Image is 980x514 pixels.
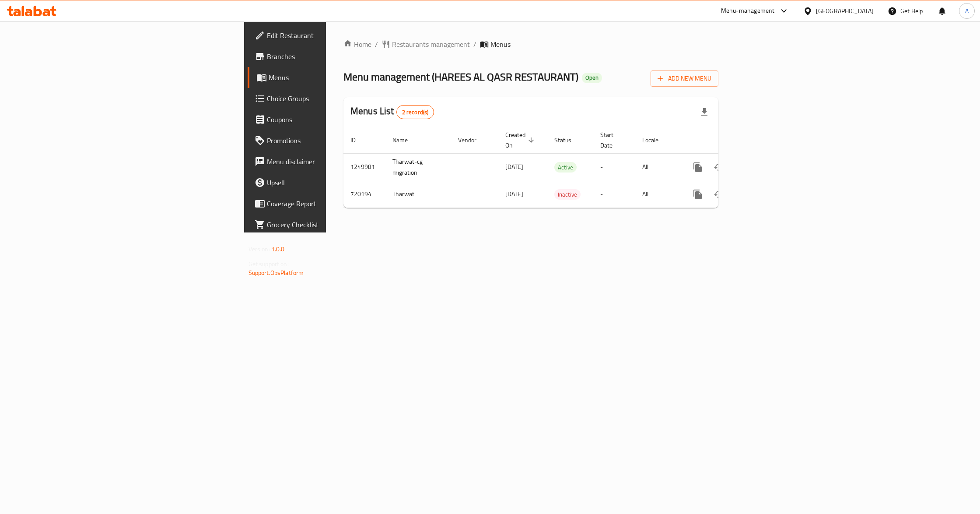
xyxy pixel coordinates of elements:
[708,157,729,178] button: Change Status
[248,214,408,235] a: Grocery Checklist
[397,108,434,116] span: 2 record(s)
[554,162,577,173] span: Active
[350,135,367,145] span: ID
[694,102,715,123] div: Export file
[267,135,401,146] span: Promotions
[248,88,408,109] a: Choice Groups
[385,181,451,208] td: Tharwat
[267,93,401,104] span: Choice Groups
[381,39,470,49] a: Restaurants management
[708,184,729,205] button: Change Status
[343,39,718,49] nav: breadcrumb
[248,130,408,151] a: Promotions
[490,39,511,49] span: Menus
[271,243,285,255] span: 1.0.0
[651,70,718,87] button: Add New Menu
[267,219,401,230] span: Grocery Checklist
[554,190,581,200] span: Inactive
[248,46,408,67] a: Branches
[396,105,434,119] div: Total records count
[267,198,401,209] span: Coverage Report
[582,73,602,83] div: Open
[505,161,523,173] span: [DATE]
[593,181,635,208] td: -
[267,51,401,62] span: Branches
[267,114,401,125] span: Coupons
[248,109,408,130] a: Coupons
[248,67,408,88] a: Menus
[642,135,670,145] span: Locale
[267,30,401,41] span: Edit Restaurant
[248,243,270,255] span: Version:
[343,67,578,87] span: Menu management ( HAREES AL QASR RESTAURANT )
[248,172,408,193] a: Upsell
[554,135,583,145] span: Status
[248,258,289,270] span: Get support on:
[458,135,488,145] span: Vendor
[392,39,470,49] span: Restaurants management
[600,130,625,151] span: Start Date
[267,156,401,167] span: Menu disclaimer
[350,105,434,119] h2: Menus List
[635,181,680,208] td: All
[269,72,401,83] span: Menus
[392,135,419,145] span: Name
[505,188,523,200] span: [DATE]
[593,153,635,181] td: -
[680,127,778,154] th: Actions
[343,127,778,208] table: enhanced table
[687,184,708,205] button: more
[505,130,537,151] span: Created On
[816,6,874,16] div: [GEOGRAPHIC_DATA]
[248,25,408,46] a: Edit Restaurant
[267,177,401,188] span: Upsell
[721,6,775,16] div: Menu-management
[687,157,708,178] button: more
[965,6,969,16] span: A
[658,73,711,84] span: Add New Menu
[582,74,602,81] span: Open
[473,39,476,49] li: /
[635,153,680,181] td: All
[248,193,408,214] a: Coverage Report
[248,267,304,278] a: Support.OpsPlatform
[248,151,408,172] a: Menu disclaimer
[385,153,451,181] td: Tharwat-cg migration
